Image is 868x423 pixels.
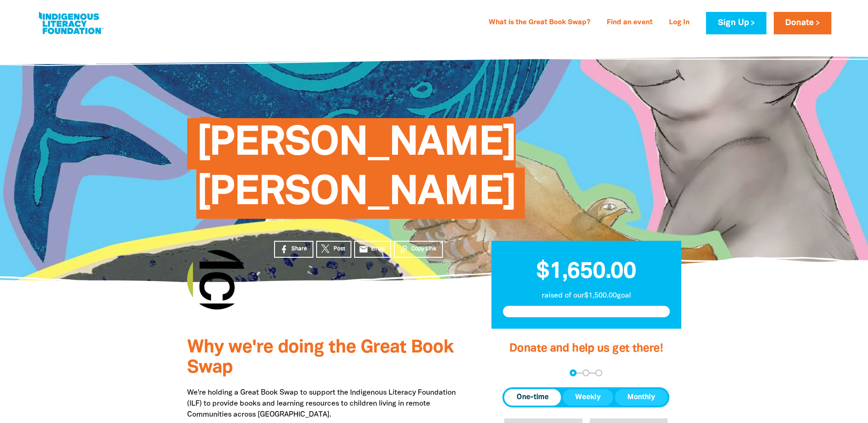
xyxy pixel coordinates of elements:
[663,16,695,30] a: Log In
[504,389,561,406] button: One-time
[627,392,655,403] span: Monthly
[570,369,577,376] button: Navigate to step 1 of 3 to enter your donation amount
[595,369,602,376] button: Navigate to step 3 of 3 to enter your payment details
[774,12,831,34] a: Donate
[706,12,766,34] a: Sign Up
[536,261,636,282] span: $1,650.00
[509,343,663,354] span: Donate and help us get there!
[187,339,453,376] span: Why we're doing the Great Book Swap
[291,245,307,253] span: Share
[601,16,658,30] a: Find an event
[411,245,437,253] span: Copy Link
[483,16,596,30] a: What is the Great Book Swap?
[371,245,385,253] span: Email
[582,369,589,376] button: Navigate to step 2 of 3 to enter your details
[394,241,443,258] button: Copy Link
[563,389,613,406] button: Weekly
[615,389,668,406] button: Monthly
[354,241,392,258] a: emailEmail
[517,392,549,403] span: One-time
[334,245,345,253] span: Post
[196,125,516,219] span: [PERSON_NAME] [PERSON_NAME]
[316,241,351,258] a: Post
[575,392,601,403] span: Weekly
[274,241,313,258] a: Share
[359,244,368,254] i: email
[502,387,669,407] div: Donation frequency
[503,290,670,301] p: raised of our $1,500.00 goal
